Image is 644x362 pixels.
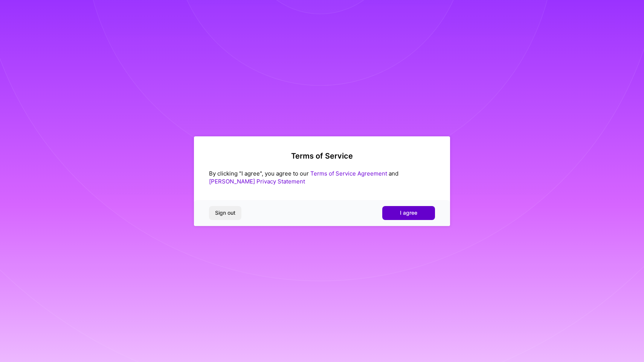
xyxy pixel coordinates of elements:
button: Sign out [209,206,241,220]
h2: Terms of Service [209,151,435,160]
a: Terms of Service Agreement [310,170,387,177]
a: [PERSON_NAME] Privacy Statement [209,178,305,185]
span: I agree [400,209,417,217]
span: Sign out [215,209,235,217]
button: I agree [382,206,435,220]
div: By clicking "I agree", you agree to our and [209,170,435,185]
